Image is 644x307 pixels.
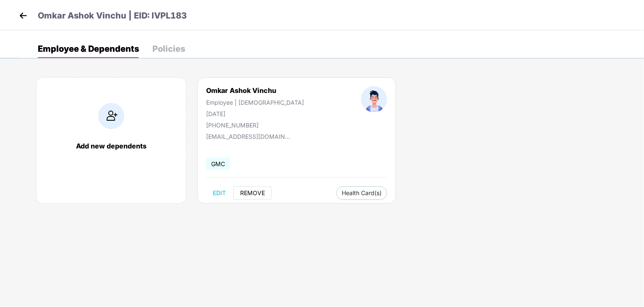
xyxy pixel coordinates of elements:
[336,186,387,200] button: Health Card(s)
[206,110,304,117] div: [DATE]
[206,186,233,200] button: EDIT
[152,45,185,53] div: Policies
[17,9,29,22] img: back
[206,99,304,106] div: Employee | [DEMOGRAPHIC_DATA]
[213,190,226,196] span: EDIT
[206,122,304,129] div: [PHONE_NUMBER]
[45,142,178,150] div: Add new dependents
[361,86,387,112] img: profileImage
[38,45,139,53] div: Employee & Dependents
[38,9,187,22] p: Omkar Ashok Vinchu | EID: IVPL183
[206,133,290,140] div: [EMAIL_ADDRESS][DOMAIN_NAME]
[98,103,124,129] img: addIcon
[240,190,265,196] span: REMOVE
[206,158,230,170] span: GMC
[206,86,304,95] div: Omkar Ashok Vinchu
[233,186,272,200] button: REMOVE
[342,191,382,195] span: Health Card(s)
